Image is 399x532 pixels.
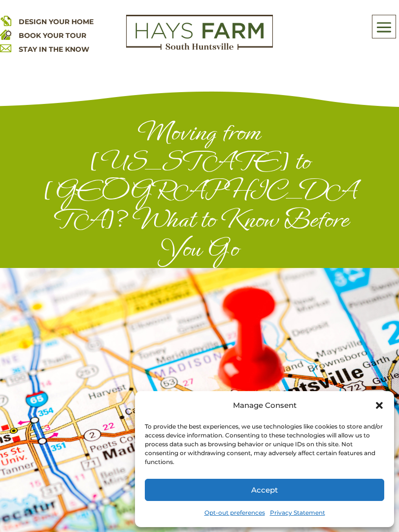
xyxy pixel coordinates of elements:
[19,31,86,40] a: BOOK YOUR TOUR
[204,506,265,520] a: Opt-out preferences
[233,399,297,412] div: Manage Consent
[40,118,359,268] h1: Moving from [US_STATE] to [GEOGRAPHIC_DATA]? What to Know Before You Go
[145,479,384,501] button: Accept
[126,43,273,52] a: hays farm homes huntsville development
[374,400,384,410] div: Close dialog
[19,45,89,54] a: STAY IN THE KNOW
[145,422,383,466] div: To provide the best experiences, we use technologies like cookies to store and/or access device i...
[270,506,325,520] a: Privacy Statement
